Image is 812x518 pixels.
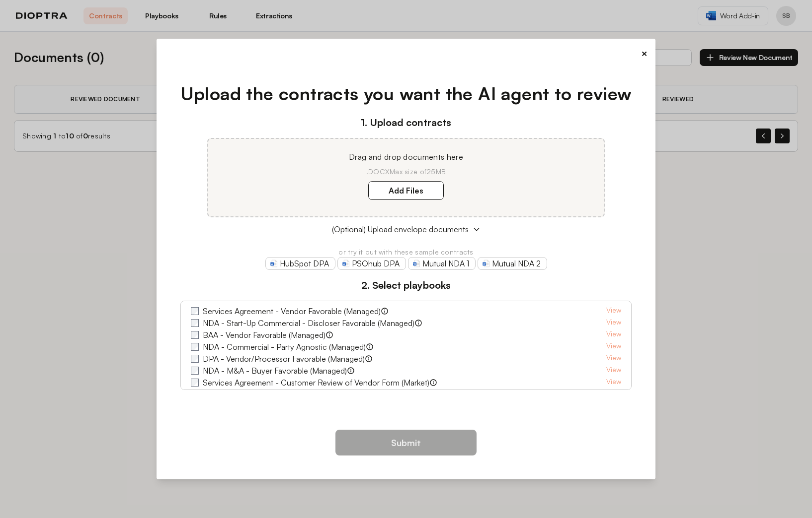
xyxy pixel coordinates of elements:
[641,47,648,61] button: ×
[203,353,365,365] label: DPA - Vendor/Processor Favorable (Managed)
[220,151,592,163] p: Drag and drop documents here
[203,329,325,341] label: BAA - Vendor Favorable (Managed)
[203,341,366,353] label: NDA - Commercial - Party Agnostic (Managed)
[606,365,621,377] a: View
[203,365,347,377] label: NDA - M&A - Buyer Favorable (Managed)
[606,317,621,329] a: View
[368,181,444,200] label: Add Files
[478,257,547,270] a: Mutual NDA 2
[332,223,469,235] span: (Optional) Upload envelope documents
[203,377,429,388] label: Services Agreement - Customer Review of Vendor Form (Market)
[606,341,621,353] a: View
[203,317,414,329] label: NDA - Start-Up Commercial - Discloser Favorable (Managed)
[606,388,621,400] a: View
[606,329,621,341] a: View
[180,115,632,130] h3: 1. Upload contracts
[180,80,632,107] h1: Upload the contracts you want the AI agent to review
[180,223,632,235] button: (Optional) Upload envelope documents
[180,247,632,257] p: or try it out with these sample contracts
[408,257,476,270] a: Mutual NDA 1
[337,257,406,270] a: PSOhub DPA
[335,430,477,455] button: Submit
[203,305,381,317] label: Services Agreement - Vendor Favorable (Managed)
[265,257,335,270] a: HubSpot DPA
[606,305,621,317] a: View
[606,353,621,365] a: View
[220,167,592,177] p: .DOCX Max size of 25MB
[180,278,632,293] h3: 2. Select playbooks
[203,388,364,400] label: SaaS - Vendor Favorable Essentials (Managed)
[606,377,621,388] a: View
